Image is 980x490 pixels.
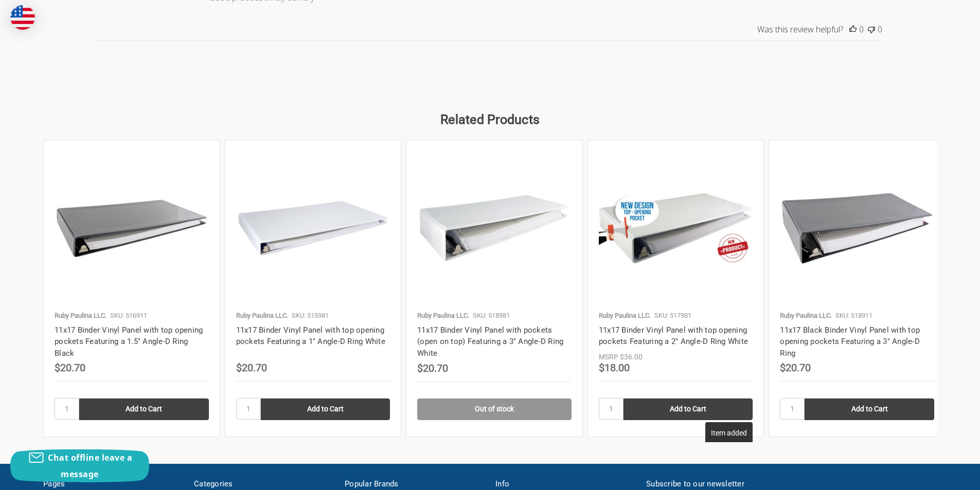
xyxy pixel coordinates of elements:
[599,151,753,305] a: 11x17 Binder Vinyl Panel with top opening pockets Featuring a 2" Angle-D Ring White
[236,361,267,374] span: $20.70
[757,24,843,35] div: Was this review helpful?
[780,191,934,266] img: 11x17 Black Binder Vinyl Panel with top opening pockets Featuring a 3" Angle-D Ring
[236,325,385,347] a: 11x17 Binder Vinyl Panel with top opening pockets Featuring a 1" Angle-D Ring White
[55,361,85,374] span: $20.70
[417,151,572,305] img: 11x17 Binder Vinyl Panel with pockets Featuring a 3" Angle-D Ring White
[620,353,643,361] span: $36.00
[236,311,288,321] p: Ruby Paulina LLC.
[654,311,691,321] p: SKU: 517981
[780,311,832,321] p: Ruby Paulina LLC.
[417,311,469,321] p: Ruby Paulina LLC.
[292,311,329,321] p: SKU: 515981
[10,449,149,482] button: Chat offline leave a message
[55,325,203,358] a: 11x17 Binder Vinyl Panel with top opening pockets Featuring a 1.5" Angle-D Ring Black
[417,325,563,358] a: 11x17 Binder Vinyl Panel with pockets (open on top) Featuring a 3" Angle-D Ring White
[599,311,651,321] p: Ruby Paulina LLC.
[236,151,390,305] a: 11x17 Binder Vinyl Panel with top opening pockets Featuring a 1" Angle-D Ring White
[417,398,572,420] a: Out of stock
[10,5,35,30] img: duty and tax information for United States
[780,151,934,305] a: 11x17 Black Binder Vinyl Panel with top opening pockets Featuring a 3" Angle-D Ring
[55,197,209,259] img: 11x17 Binder Vinyl Panel with top opening pockets Featuring a 1.5" Angle-D Ring Black
[646,478,937,490] h5: Subscribe to our newsletter
[55,311,106,321] p: Ruby Paulina LLC.
[417,362,448,374] span: $20.70
[43,110,937,130] h2: Related Products
[473,311,510,321] p: SKU: 518981
[623,398,753,420] input: Add to Cart
[599,361,630,374] span: $18.00
[705,422,753,444] div: Item added
[599,352,618,362] div: MSRP
[43,478,183,490] h5: Pages
[236,199,390,258] img: 11x17 Binder Vinyl Panel with top opening pockets Featuring a 1" Angle-D Ring White
[55,151,209,305] a: 11x17 Binder Vinyl Panel with top opening pockets Featuring a 1.5" Angle-D Ring Black
[835,311,872,321] p: SKU: 518911
[261,398,390,420] input: Add to Cart
[780,361,811,374] span: $20.70
[849,24,857,35] button: This review was helpful
[48,452,132,480] span: Chat offline leave a message
[79,398,209,420] input: Add to Cart
[868,24,875,35] button: This review was not helpful
[495,478,635,490] h5: Info
[599,325,748,347] a: 11x17 Binder Vinyl Panel with top opening pockets Featuring a 2" Angle-D Ring White
[780,325,920,358] a: 11x17 Black Binder Vinyl Panel with top opening pockets Featuring a 3" Angle-D Ring
[859,24,864,35] div: 0
[599,190,753,267] img: 11x17 Binder Vinyl Panel with top opening pockets Featuring a 2" Angle-D Ring White
[194,478,334,490] h5: Categories
[805,398,934,420] input: Add to Cart
[878,24,882,35] div: 0
[110,311,147,321] p: SKU: 516911
[345,478,485,490] h5: Popular Brands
